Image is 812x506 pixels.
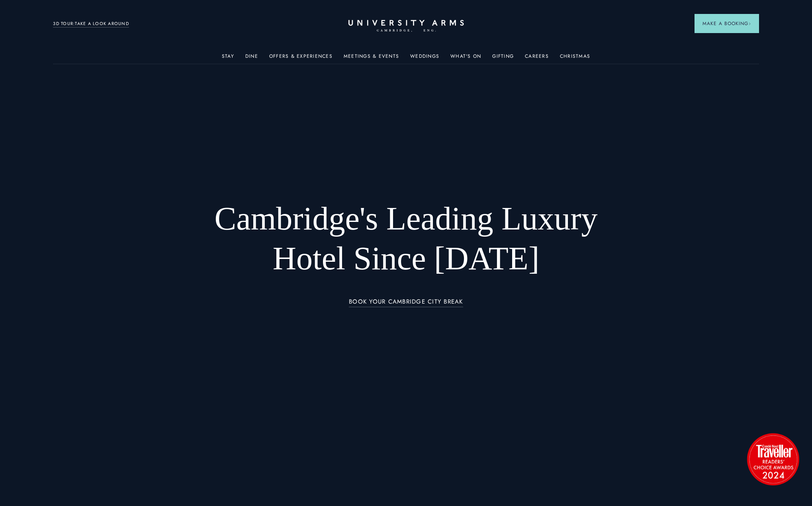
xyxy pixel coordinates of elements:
[410,53,439,64] a: Weddings
[194,199,618,278] h1: Cambridge's Leading Luxury Hotel Since [DATE]
[349,298,463,308] a: BOOK YOUR CAMBRIDGE CITY BREAK
[695,14,759,33] button: Make a BookingArrow icon
[748,22,751,25] img: Arrow icon
[53,20,129,27] a: 3D TOUR:TAKE A LOOK AROUND
[222,53,234,64] a: Stay
[702,20,751,27] span: Make a Booking
[344,53,399,64] a: Meetings & Events
[492,53,514,64] a: Gifting
[743,429,803,489] img: image-2524eff8f0c5d55edbf694693304c4387916dea5-1501x1501-png
[560,53,590,64] a: Christmas
[450,53,481,64] a: What's On
[269,53,333,64] a: Offers & Experiences
[245,53,258,64] a: Dine
[525,53,549,64] a: Careers
[348,20,464,32] a: Home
